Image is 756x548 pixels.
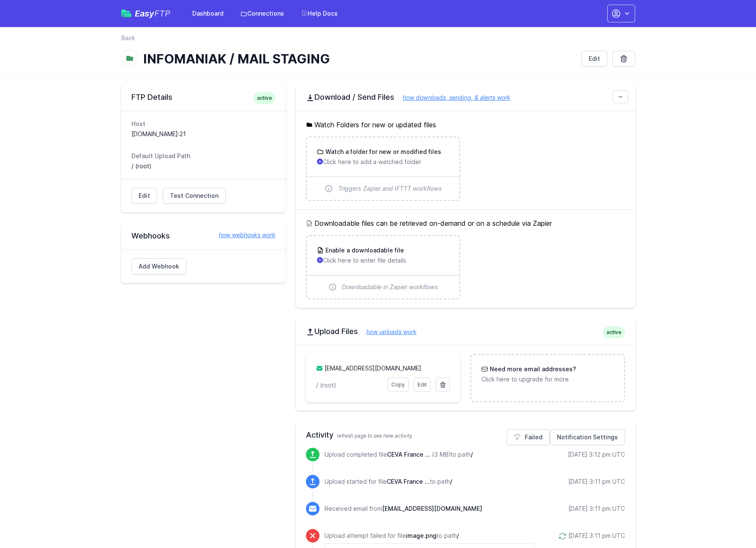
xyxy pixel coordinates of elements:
[131,92,276,102] h2: FTP Details
[488,365,576,373] h3: Need more email addresses?
[306,326,625,337] h2: Upload Files
[163,188,226,204] a: Test Connection
[307,137,459,200] a: Watch a folder for new or modified files Click here to add a watched folder Triggers Zapier and I...
[254,92,276,104] span: active
[325,532,535,540] p: Upload attempt failed for file to path
[338,184,442,193] span: Triggers Zapier and IFTTT workflows
[432,451,450,458] i: (3 MB)
[131,152,276,160] dt: Default Upload Path
[550,429,625,445] a: Notification Settings
[131,231,276,241] h2: Webhooks
[471,355,624,394] a: Need more email addresses? Click here to upgrade for more
[317,256,449,265] p: Click here to enter file details
[325,450,473,459] p: Upload completed file to path
[414,378,431,392] a: Edit
[143,51,575,66] h1: INFOMANIAK / MAIL STAGING
[342,283,438,291] span: Downloadable in Zapier workflows
[450,478,452,485] span: /
[337,433,412,439] span: refresh page to see new activity
[131,120,276,128] dt: Host
[316,381,382,389] p: / (root)
[568,477,625,486] div: [DATE] 3:11 pm UTC
[121,9,170,18] a: EasyFTP
[406,532,437,539] span: image.png
[187,6,229,21] a: Dashboard
[471,451,473,458] span: /
[382,505,482,512] span: [EMAIL_ADDRESS][DOMAIN_NAME]
[135,9,170,18] span: Easy
[603,326,625,338] span: active
[235,6,289,21] a: Connections
[568,532,625,540] div: [DATE] 3:11 pm UTC
[481,375,614,384] p: Click here to upgrade for more
[317,158,449,166] p: Click here to add a watched folder
[121,34,135,42] a: Back
[324,246,404,255] h3: Enable a downloadable file
[457,532,459,539] span: /
[170,192,218,200] span: Test Connection
[131,258,186,274] a: Add Webhook
[568,504,625,513] div: [DATE] 3:11 pm UTC
[131,188,157,204] a: Edit
[306,120,625,130] h5: Watch Folders for new or updated files
[210,231,276,239] a: how webhooks work
[296,6,343,21] a: Help Docs
[394,94,510,101] a: how downloads, sending, & alerts work
[358,328,417,335] a: how uploads work
[387,451,430,458] span: CEVA France Inventory Report Template 1.9 05 Sept 25.xlsm
[387,478,430,485] span: CEVA France Inventory Report Template 1.9 05 Sept 25.xlsm
[507,429,550,445] a: Failed
[131,162,276,170] dd: / (root)
[121,10,131,17] img: easyftp_logo.png
[325,477,452,486] p: Upload started for file to path
[121,34,635,47] nav: Breadcrumb
[306,429,625,441] h2: Activity
[154,8,170,19] span: FTP
[325,364,421,372] a: [EMAIL_ADDRESS][DOMAIN_NAME]
[324,148,441,156] h3: Watch a folder for new or modified files
[388,378,409,392] a: Copy
[581,51,607,67] a: Edit
[325,504,482,513] p: Received email from
[306,92,625,102] h2: Download / Send Files
[568,450,625,459] div: [DATE] 3:12 pm UTC
[306,218,625,228] h5: Downloadable files can be retrieved on-demand or on a schedule via Zapier
[307,236,459,299] a: Enable a downloadable file Click here to enter file details Downloadable in Zapier workflows
[131,130,276,138] dd: [DOMAIN_NAME]:21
